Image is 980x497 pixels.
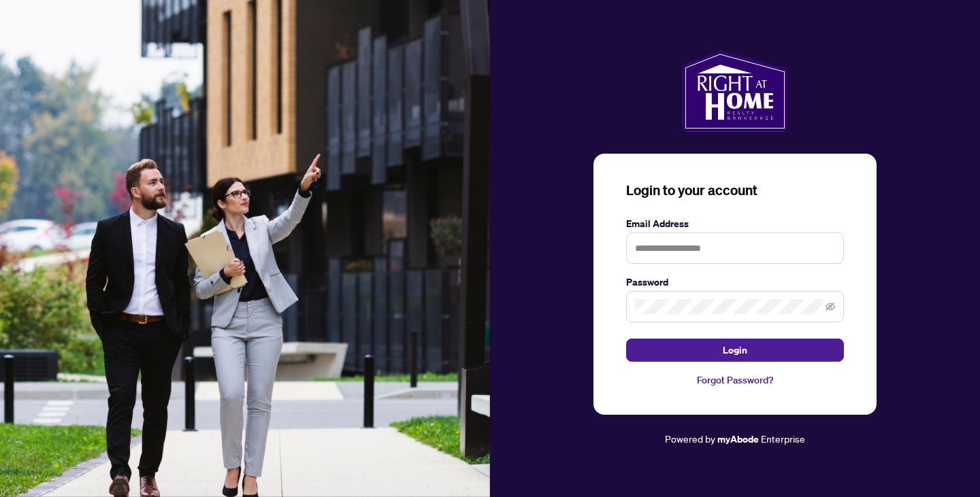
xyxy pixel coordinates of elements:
[665,432,715,445] span: Powered by
[723,339,747,361] span: Login
[626,275,844,290] label: Password
[682,50,787,132] img: ma-logo
[626,373,844,388] a: Forgot Password?
[761,432,805,445] span: Enterprise
[626,181,844,200] h3: Login to your account
[826,302,835,311] span: eye-invisible
[717,432,759,447] a: myAbode
[626,216,844,231] label: Email Address
[626,339,844,362] button: Login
